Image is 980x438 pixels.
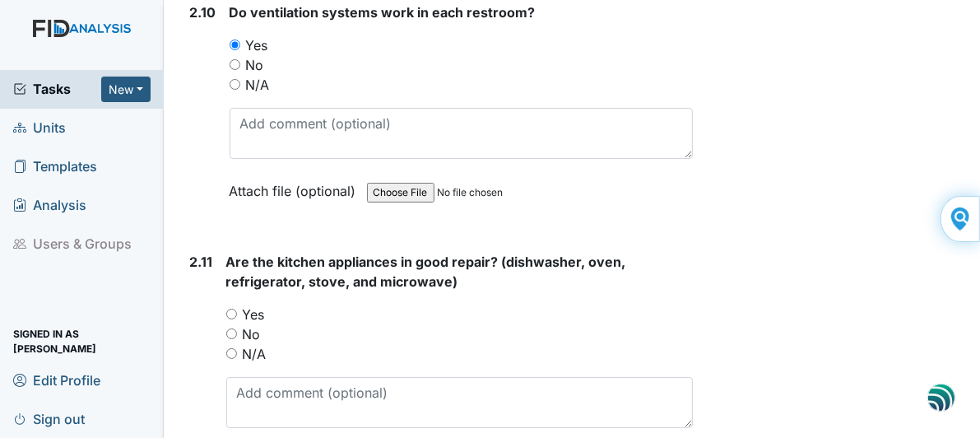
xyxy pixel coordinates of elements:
span: Units [13,115,66,141]
input: Yes [230,40,240,50]
span: Signed in as [PERSON_NAME] [13,328,151,354]
label: No [243,324,261,344]
label: N/A [246,75,270,95]
span: Do ventilation systems work in each restroom? [230,4,536,21]
label: N/A [243,344,267,364]
img: svg+xml;base64,PHN2ZyB3aWR0aD0iNDgiIGhlaWdodD0iNDgiIHZpZXdCb3g9IjAgMCA0OCA0OCIgZmlsbD0ibm9uZSIgeG... [927,383,955,413]
span: Are the kitchen appliances in good repair? (dishwasher, oven, refrigerator, stove, and microwave) [226,254,626,290]
label: 2.11 [190,252,213,272]
label: 2.10 [190,2,216,22]
label: Yes [246,35,268,55]
label: Yes [243,305,265,324]
input: No [226,328,237,339]
span: Sign out [13,406,85,431]
input: No [230,59,240,70]
button: New [101,77,151,102]
span: Templates [13,154,97,179]
input: N/A [226,348,237,359]
input: N/A [230,79,240,90]
span: Edit Profile [13,367,100,393]
span: Analysis [13,193,86,218]
a: Tasks [13,79,101,99]
label: No [246,55,264,75]
input: Yes [226,309,237,319]
label: Attach file (optional) [230,172,363,201]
